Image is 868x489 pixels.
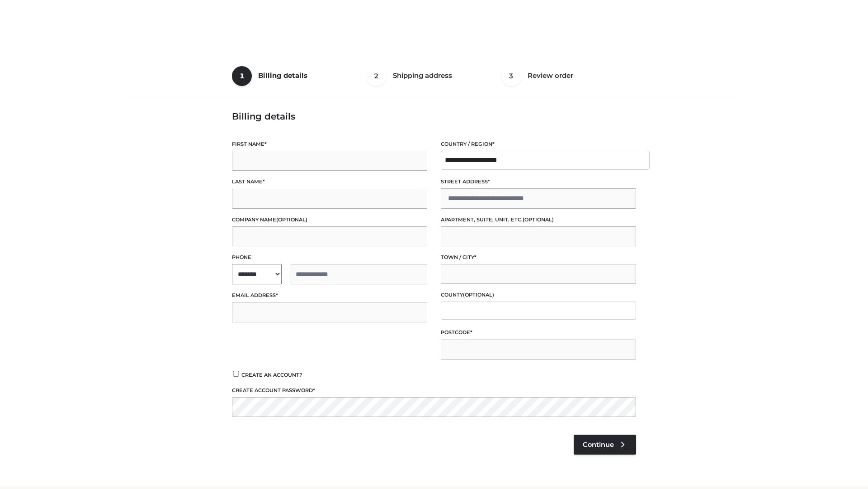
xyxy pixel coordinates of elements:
a: Continue [574,435,636,455]
label: Phone [232,253,427,262]
h3: Billing details [232,111,636,122]
span: (optional) [276,216,307,223]
label: Create account password [232,386,636,395]
span: 3 [501,66,521,86]
label: County [441,291,636,299]
label: First name [232,140,427,149]
label: Town / City [441,253,636,262]
span: Review order [528,71,573,80]
label: Postcode [441,328,636,337]
input: Create an account? [232,371,240,377]
label: Street address [441,177,636,186]
span: (optional) [463,292,494,298]
label: Apartment, suite, unit, etc. [441,216,636,224]
span: Continue [583,441,614,449]
span: 1 [232,66,252,86]
span: Shipping address [393,71,452,80]
span: Create an account? [241,372,302,378]
label: Email address [232,291,427,300]
span: 2 [367,66,387,86]
span: (optional) [523,216,554,223]
label: Company name [232,216,427,224]
span: Billing details [258,71,307,80]
label: Country / Region [441,140,636,149]
label: Last name [232,177,427,186]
